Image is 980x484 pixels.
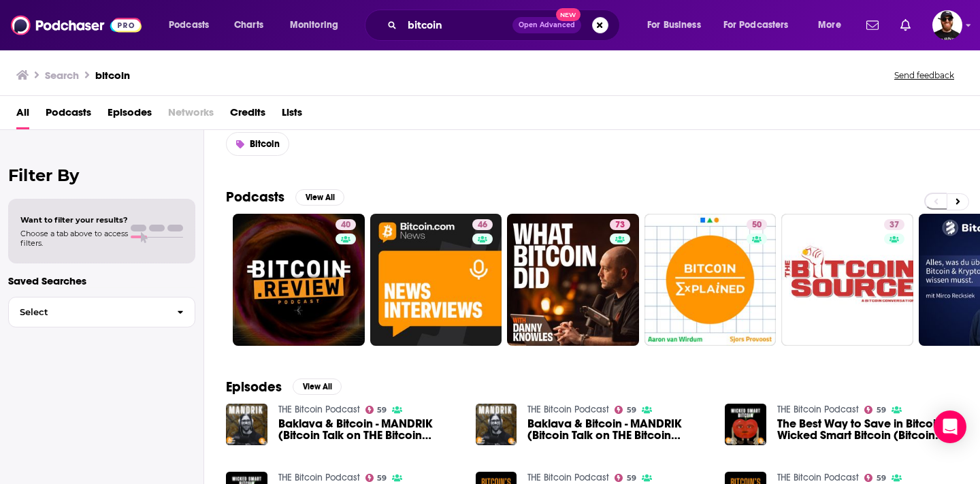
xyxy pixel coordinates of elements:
[226,189,344,206] a: PodcastsView All
[725,404,766,445] img: The Best Way to Save in Bitcoin - Wicked Smart Bitcoin (Bitcoin Talk on THE Bitcoin Podcast)
[159,14,227,36] button: open menu
[527,472,609,483] a: THE Bitcoin Podcast
[472,219,493,230] a: 46
[877,407,886,413] span: 59
[715,14,808,36] button: open menu
[647,16,701,35] span: For Business
[225,14,272,36] a: Charts
[638,14,718,36] button: open menu
[864,474,886,482] a: 59
[290,16,338,35] span: Monitoring
[233,214,365,346] a: 40
[11,12,142,38] img: Podchaser - Follow, Share and Rate Podcasts
[889,219,899,232] span: 37
[556,8,581,21] span: New
[476,404,517,445] img: Baklava & Bitcoin - MANDRIK (Bitcoin Talk on THE Bitcoin Podcast)
[226,132,289,156] a: Bitcoin
[8,297,195,327] button: Select
[226,189,284,206] h2: Podcasts
[341,219,350,232] span: 40
[934,410,966,443] div: Open Intercom Messenger
[8,165,195,185] h2: Filter By
[250,138,280,150] span: Bitcoin
[519,22,575,29] span: Open Advanced
[527,418,708,441] a: Baklava & Bitcoin - MANDRIK (Bitcoin Talk on THE Bitcoin Podcast)
[777,418,958,441] a: The Best Way to Save in Bitcoin - Wicked Smart Bitcoin (Bitcoin Talk on THE Bitcoin Podcast)
[169,16,209,35] span: Podcasts
[877,475,886,481] span: 59
[890,69,958,81] button: Send feedback
[8,274,195,287] p: Saved Searches
[932,10,962,40] button: Show profile menu
[478,219,487,232] span: 46
[108,101,152,129] a: Episodes
[370,214,502,346] a: 46
[884,219,904,230] a: 37
[378,10,633,41] div: Search podcasts, credits, & more...
[861,14,884,37] a: Show notifications dropdown
[932,10,962,40] span: Logged in as Stewart from Sat Chats
[226,378,282,396] h2: Episodes
[46,101,91,129] a: Podcasts
[777,472,859,483] a: THE Bitcoin Podcast
[864,406,886,414] a: 59
[230,101,265,129] a: Credits
[752,219,762,232] span: 50
[527,404,609,415] a: THE Bitcoin Podcast
[818,16,841,35] span: More
[610,219,630,230] a: 73
[295,189,344,206] button: View All
[781,214,913,346] a: 37
[808,14,858,36] button: open menu
[20,229,128,248] span: Choose a tab above to access filters.
[293,378,342,395] button: View All
[336,219,356,230] a: 40
[234,16,263,35] span: Charts
[512,17,581,33] button: Open AdvancedNew
[365,406,387,414] a: 59
[282,101,302,129] a: Lists
[377,475,387,481] span: 59
[615,474,636,482] a: 59
[278,404,360,415] a: THE Bitcoin Podcast
[377,407,387,413] span: 59
[644,214,777,346] a: 50
[226,378,342,396] a: EpisodesView All
[932,10,962,40] img: User Profile
[20,215,128,225] span: Want to filter your results?
[507,214,639,346] a: 73
[16,101,29,129] a: All
[365,474,387,482] a: 59
[747,219,767,230] a: 50
[278,472,360,483] a: THE Bitcoin Podcast
[615,406,636,414] a: 59
[226,404,267,445] img: Baklava & Bitcoin - MANDRIK (Bitcoin Talk on THE Bitcoin Podcast)
[402,14,512,36] input: Search podcasts, credits, & more...
[45,69,79,82] h3: Search
[95,69,130,82] h3: bitcoin
[627,475,636,481] span: 59
[627,407,636,413] span: 59
[777,404,859,415] a: THE Bitcoin Podcast
[168,101,214,129] span: Networks
[278,418,459,441] a: Baklava & Bitcoin - MANDRIK (Bitcoin Talk on THE Bitcoin Podcast)
[615,219,625,232] span: 73
[723,16,789,35] span: For Podcasters
[895,14,916,37] a: Show notifications dropdown
[280,14,356,36] button: open menu
[9,308,166,317] span: Select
